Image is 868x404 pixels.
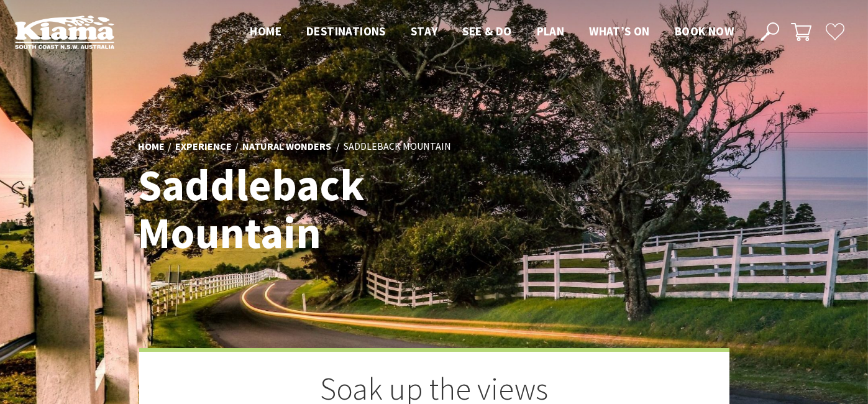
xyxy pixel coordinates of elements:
[589,24,650,39] span: What’s On
[344,139,451,155] li: Saddleback Mountain
[462,24,511,39] span: See & Do
[306,24,386,39] span: Destinations
[675,24,734,39] span: Book now
[242,140,331,154] a: Natural Wonders
[175,140,232,154] a: Experience
[537,24,565,39] span: Plan
[411,24,438,39] span: Stay
[15,15,114,49] img: Kiama Logo
[138,162,489,257] h1: Saddleback Mountain
[138,140,165,154] a: Home
[250,24,281,39] span: Home
[237,22,746,42] nav: Main Menu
